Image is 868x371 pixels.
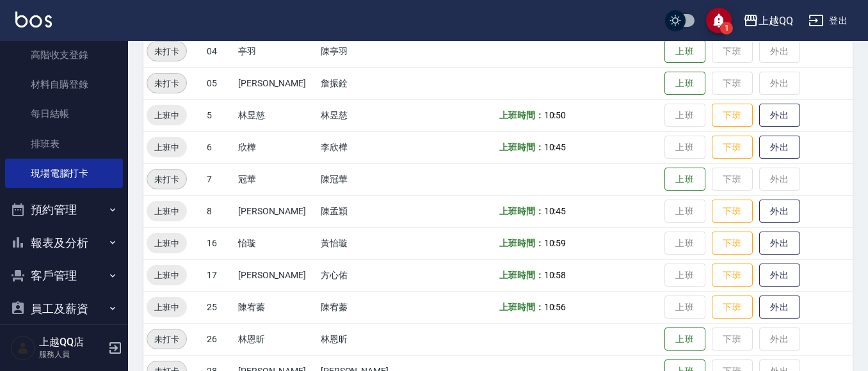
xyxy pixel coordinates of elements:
span: 未打卡 [147,77,186,90]
td: 5 [204,99,235,131]
button: 下班 [712,232,753,255]
td: 林昱慈 [317,99,414,131]
span: 10:50 [544,110,567,120]
span: 上班中 [147,109,187,122]
p: 服務人員 [39,349,104,360]
td: 17 [204,259,235,291]
button: 下班 [712,296,753,319]
button: 外出 [759,232,800,255]
td: 林昱慈 [235,99,317,131]
h5: 上越QQ店 [39,336,104,349]
a: 排班表 [5,129,123,159]
span: 未打卡 [147,45,186,58]
td: 欣樺 [235,131,317,163]
td: 7 [204,163,235,195]
td: 26 [204,323,235,355]
button: 員工及薪資 [5,292,123,326]
a: 每日結帳 [5,99,123,129]
span: 未打卡 [147,173,186,186]
span: 上班中 [147,205,187,218]
span: 上班中 [147,269,187,282]
button: 下班 [712,104,753,127]
td: 陳孟穎 [317,195,414,227]
td: 陳冠華 [317,163,414,195]
button: 下班 [712,264,753,287]
span: 10:58 [544,270,567,280]
td: 方心佑 [317,259,414,291]
span: 上班中 [147,301,187,314]
div: 上越QQ [759,13,793,29]
img: Logo [15,12,52,28]
td: 8 [204,195,235,227]
b: 上班時間： [499,270,544,280]
span: 10:45 [544,142,567,152]
td: 林恩昕 [317,323,414,355]
button: 上越QQ [738,8,798,34]
td: 04 [204,35,235,67]
b: 上班時間： [499,302,544,312]
a: 現場電腦打卡 [5,159,123,188]
td: [PERSON_NAME] [235,259,317,291]
span: 10:59 [544,238,567,248]
span: 10:56 [544,302,567,312]
td: 25 [204,291,235,323]
td: 亭羽 [235,35,317,67]
b: 上班時間： [499,206,544,216]
td: [PERSON_NAME] [235,67,317,99]
span: 上班中 [147,237,187,250]
td: 林恩昕 [235,323,317,355]
td: 怡璇 [235,227,317,259]
button: 上班 [664,40,705,63]
span: 上班中 [147,141,187,154]
button: 登出 [803,9,853,33]
button: 下班 [712,200,753,223]
button: 外出 [759,200,800,223]
img: Person [10,335,36,361]
button: 上班 [664,168,705,191]
td: 陳亭羽 [317,35,414,67]
button: 外出 [759,264,800,287]
button: 外出 [759,296,800,319]
button: 外出 [759,136,800,159]
button: save [706,8,732,33]
td: 李欣樺 [317,131,414,163]
td: 陳宥蓁 [317,291,414,323]
button: 上班 [664,328,705,351]
button: 客戶管理 [5,259,123,292]
a: 材料自購登錄 [5,70,123,99]
span: 10:45 [544,206,567,216]
td: 6 [204,131,235,163]
button: 下班 [712,136,753,159]
td: [PERSON_NAME] [235,195,317,227]
td: 冠華 [235,163,317,195]
span: 1 [720,22,733,35]
button: 上班 [664,72,705,95]
td: 05 [204,67,235,99]
span: 未打卡 [147,333,186,346]
button: 預約管理 [5,193,123,226]
b: 上班時間： [499,110,544,120]
td: 黃怡璇 [317,227,414,259]
td: 16 [204,227,235,259]
b: 上班時間： [499,142,544,152]
b: 上班時間： [499,238,544,248]
button: 報表及分析 [5,226,123,260]
td: 陳宥蓁 [235,291,317,323]
td: 詹振銓 [317,67,414,99]
a: 高階收支登錄 [5,40,123,70]
button: 外出 [759,104,800,127]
